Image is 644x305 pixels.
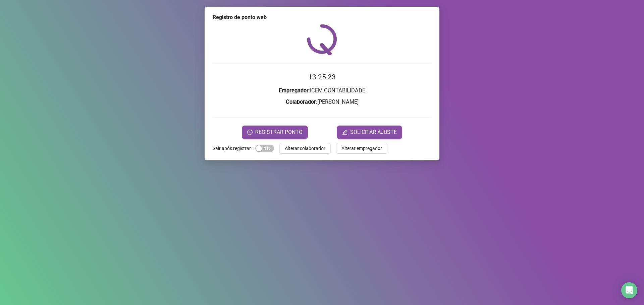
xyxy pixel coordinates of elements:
span: clock-circle [247,130,253,135]
strong: Colaborador [286,99,316,105]
button: Alterar colaborador [279,143,331,154]
h3: : ICEM CONTABILIDADE [213,86,431,95]
img: QRPoint [307,24,337,55]
label: Sair após registrar [213,143,255,154]
span: SOLICITAR AJUSTE [350,128,397,136]
span: Alterar empregador [341,145,382,152]
span: REGISTRAR PONTO [255,128,303,136]
div: Open Intercom Messenger [621,282,637,298]
button: Alterar empregador [336,143,387,154]
button: editSOLICITAR AJUSTE [337,126,402,139]
time: 13:25:23 [308,73,336,81]
button: REGISTRAR PONTO [242,126,308,139]
span: edit [342,130,347,135]
span: Alterar colaborador [285,145,325,152]
h3: : [PERSON_NAME] [213,98,431,106]
div: Registro de ponto web [213,13,431,21]
strong: Empregador [279,87,309,94]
